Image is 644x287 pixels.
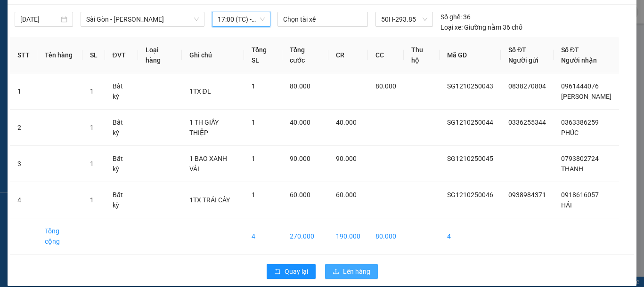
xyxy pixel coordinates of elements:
span: 1TX ĐL [189,88,211,95]
th: CC [368,37,404,73]
span: 0336255344 [508,119,546,126]
li: 01 [PERSON_NAME] [4,21,179,32]
td: 190.000 [328,218,368,255]
span: SG1210250044 [447,119,493,126]
span: Số ĐT [561,46,579,54]
td: 4 [244,218,283,255]
span: 1 BAO XANH VẢI [189,155,227,173]
span: 1TX TRÁI CÂY [189,196,230,204]
span: 60.000 [336,191,357,199]
span: SG1210250045 [447,155,493,162]
span: 0838270804 [508,82,546,90]
td: Bất kỳ [105,146,138,182]
span: rollback [274,268,281,276]
span: Quay lại [285,266,308,277]
span: 80.000 [375,82,396,90]
span: 0793802724 [561,155,599,162]
img: logo.jpg [4,4,51,51]
td: 2 [10,110,37,146]
th: Loại hàng [138,37,182,73]
button: rollbackQuay lại [267,264,316,279]
span: Loại xe: [440,22,463,32]
input: 12/10/2025 [20,14,59,24]
span: 60.000 [290,191,310,199]
span: [PERSON_NAME] [561,93,611,100]
span: upload [333,268,339,276]
td: 1 [10,73,37,110]
td: Tổng cộng [37,218,82,255]
td: Bất kỳ [105,73,138,110]
span: 1 [252,119,255,126]
th: Tổng SL [244,37,283,73]
span: 1 [90,124,94,131]
span: Lên hàng [343,266,370,277]
th: Ghi chú [182,37,244,73]
span: 90.000 [290,155,310,162]
td: 3 [10,146,37,182]
th: Thu hộ [404,37,440,73]
span: SG1210250046 [447,191,493,199]
span: 80.000 [290,82,310,90]
td: 4 [440,218,501,255]
th: Tên hàng [37,37,82,73]
span: 1 TH GIẤY THIỆP [189,119,219,136]
span: Số ghế: [440,12,462,22]
td: 270.000 [282,218,328,255]
th: CR [328,37,368,73]
span: phone [54,34,62,42]
span: Người nhận [561,56,597,64]
span: PHÚC [561,129,579,136]
th: ĐVT [105,37,138,73]
span: HẢI [561,201,572,209]
span: 17:00 (TC) - 50H-293.85 [218,12,265,26]
div: Giường nằm 36 chỗ [440,22,522,32]
span: 1 [90,160,94,167]
span: 1 [252,191,255,199]
th: SL [82,37,105,73]
span: 1 [252,82,255,90]
button: uploadLên hàng [325,264,378,279]
span: 0918616057 [561,191,599,199]
td: Bất kỳ [105,182,138,218]
span: THANH [561,165,583,173]
span: Người gửi [508,56,538,64]
span: down [194,16,199,22]
span: 50H-293.85 [381,12,427,26]
span: 0363386259 [561,119,599,126]
span: 1 [90,196,94,204]
span: 40.000 [336,119,357,126]
th: Tổng cước [282,37,328,73]
th: Mã GD [440,37,501,73]
span: environment [54,23,62,30]
span: 90.000 [336,155,357,162]
span: SG1210250043 [447,82,493,90]
span: 0938984371 [508,191,546,199]
span: 40.000 [290,119,310,126]
span: 1 [252,155,255,162]
span: 0961444076 [561,82,599,90]
td: 4 [10,182,37,218]
b: [PERSON_NAME] [54,6,133,18]
span: Sài Gòn - Phan Rí [86,12,199,26]
div: 36 [440,12,471,22]
td: Bất kỳ [105,110,138,146]
b: GỬI : [GEOGRAPHIC_DATA] [4,59,163,74]
span: 1 [90,88,94,95]
li: 02523854854 [4,32,179,44]
th: STT [10,37,37,73]
span: Số ĐT [508,46,526,54]
td: 80.000 [368,218,404,255]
